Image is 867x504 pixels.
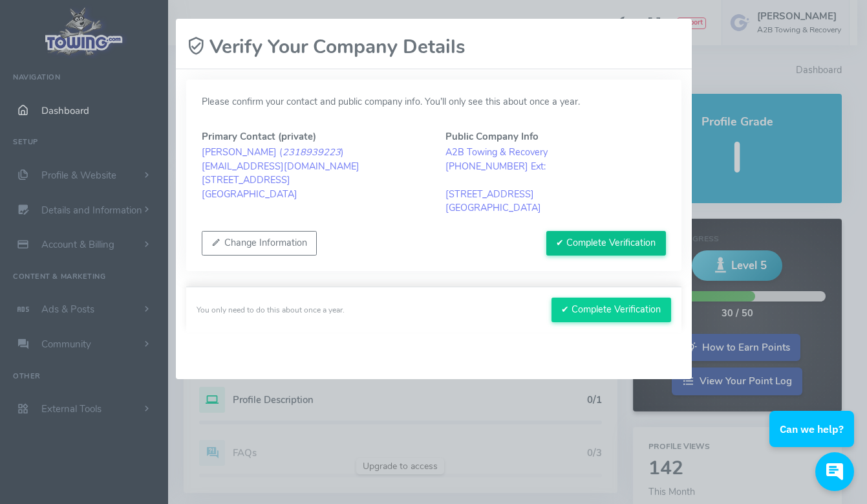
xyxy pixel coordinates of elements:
[760,375,867,504] iframe: Conversations
[283,146,341,159] em: 2318939223
[197,304,345,316] div: You only need to do this about once a year.
[445,146,666,215] blockquote: A2B Towing & Recovery [PHONE_NUMBER] Ext: [STREET_ADDRESS] [GEOGRAPHIC_DATA]
[551,298,671,322] button: ✔ Complete Verification
[202,131,422,142] h5: Primary Contact (private)
[445,131,666,142] h5: Public Company Info
[186,36,466,58] h2: Verify Your Company Details
[202,231,317,256] button: Change Information
[202,146,422,201] blockquote: [PERSON_NAME] ( ) [EMAIL_ADDRESS][DOMAIN_NAME] [STREET_ADDRESS] [GEOGRAPHIC_DATA]
[202,95,666,109] p: Please confirm your contact and public company info. You’ll only see this about once a year.
[546,231,666,256] button: ✔ Complete Verification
